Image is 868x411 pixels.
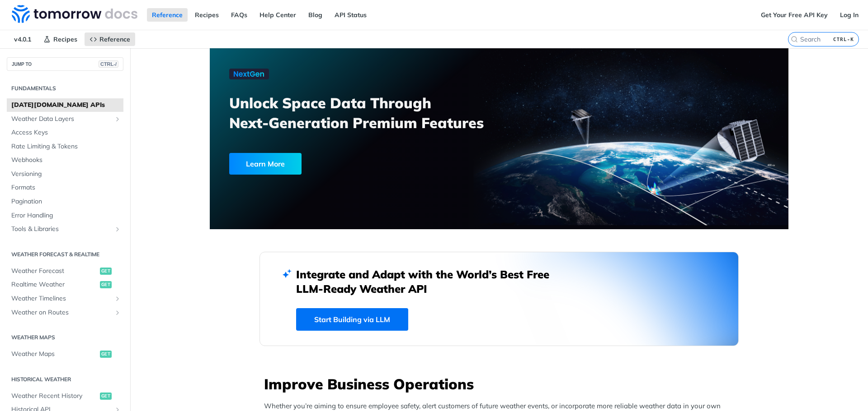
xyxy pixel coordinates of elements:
a: Access Keys [7,126,123,139]
a: Formats [7,181,123,194]
button: Show subpages for Tools & Libraries [114,226,121,233]
span: get [100,281,112,288]
span: Weather Maps [11,350,98,359]
a: Tools & LibrariesShow subpages for Tools & Libraries [7,222,123,236]
span: Error Handling [11,211,121,220]
span: [DATE][DOMAIN_NAME] APIs [11,101,121,110]
span: Weather Timelines [11,294,112,303]
a: Rate Limiting & Tokens [7,140,123,153]
span: Tools & Libraries [11,225,112,234]
a: Recipes [38,32,82,46]
svg: Search [791,36,798,43]
img: Tomorrow.io Weather API Docs [12,5,137,23]
span: Weather on Routes [11,308,112,317]
a: Weather Data LayersShow subpages for Weather Data Layers [7,112,123,126]
span: get [100,268,112,275]
h2: Fundamentals [7,84,123,92]
button: JUMP TOCTRL-/ [7,57,123,71]
a: Weather Recent Historyget [7,389,123,403]
a: API Status [330,8,372,22]
span: Webhooks [11,156,121,165]
a: Weather on RoutesShow subpages for Weather on Routes [7,306,123,319]
a: Recipes [190,8,224,22]
a: Realtime Weatherget [7,278,123,291]
span: Weather Data Layers [11,115,112,124]
a: FAQs [226,8,252,22]
a: Learn More [229,153,453,175]
span: Versioning [11,170,121,179]
div: Learn More [229,153,302,175]
a: Help Center [255,8,301,22]
h2: Integrate and Adapt with the World’s Best Free LLM-Ready Weather API [296,267,563,296]
img: NextGen [229,69,269,79]
span: v4.0.1 [9,32,36,46]
a: Reference [85,32,135,46]
a: Reference [147,8,188,22]
span: Pagination [11,197,121,206]
span: Access Keys [11,128,121,137]
a: Get Your Free API Key [756,8,833,22]
h2: Weather Maps [7,333,123,342]
button: Show subpages for Weather Data Layers [114,115,121,123]
a: Webhooks [7,153,123,167]
a: Blog [303,8,327,22]
h2: Weather Forecast & realtime [7,250,123,259]
a: [DATE][DOMAIN_NAME] APIs [7,98,123,112]
h3: Improve Business Operations [264,374,739,394]
span: Weather Recent History [11,392,98,401]
a: Pagination [7,195,123,208]
button: Show subpages for Weather Timelines [114,295,121,302]
span: Rate Limiting & Tokens [11,142,121,151]
a: Weather Forecastget [7,264,123,278]
span: Formats [11,183,121,192]
span: CTRL-/ [99,60,118,68]
a: Versioning [7,167,123,181]
kbd: CTRL-K [831,35,856,44]
button: Show subpages for Weather on Routes [114,309,121,316]
a: Log In [835,8,863,22]
h3: Unlock Space Data Through Next-Generation Premium Features [229,93,509,133]
h2: Historical Weather [7,375,123,383]
span: Recipes [53,35,77,43]
span: Reference [99,35,130,43]
span: get [100,351,112,358]
span: Weather Forecast [11,267,98,276]
span: get [100,393,112,400]
a: Weather TimelinesShow subpages for Weather Timelines [7,292,123,305]
a: Error Handling [7,209,123,222]
a: Start Building via LLM [296,308,408,331]
a: Weather Mapsget [7,347,123,361]
span: Realtime Weather [11,280,98,289]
